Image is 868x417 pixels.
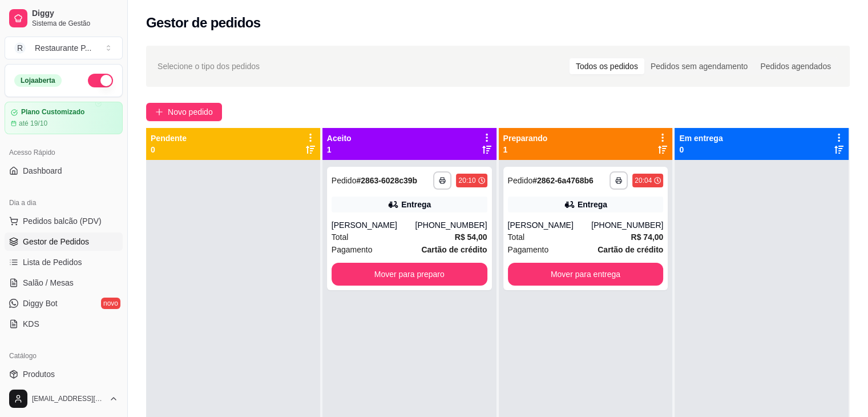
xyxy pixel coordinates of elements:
[754,58,837,74] div: Pedidos agendados
[23,318,39,330] span: KDS
[5,347,123,365] div: Catálogo
[23,298,58,309] span: Diggy Bot
[88,74,113,87] button: Alterar Status
[32,19,118,28] span: Sistema de Gestão
[508,219,592,231] div: [PERSON_NAME]
[679,144,722,155] p: 0
[23,368,55,380] span: Produtos
[508,243,549,256] span: Pagamento
[14,42,26,54] span: R
[23,215,102,227] span: Pedidos balcão (PDV)
[5,102,123,134] a: Plano Customizadoaté 19/10
[332,176,357,185] span: Pedido
[631,232,663,242] strong: R$ 74,00
[151,144,187,155] p: 0
[23,277,74,288] span: Salão / Mesas
[14,74,62,87] div: Loja aberta
[508,263,664,286] button: Mover para entrega
[508,231,525,243] span: Total
[5,143,123,162] div: Acesso Rápido
[597,245,663,254] strong: Cartão de crédito
[146,103,222,121] button: Novo pedido
[5,5,123,32] a: DiggySistema de Gestão
[5,194,123,212] div: Dia a dia
[5,365,123,383] a: Produtos
[532,176,594,185] strong: # 2862-6a4768b6
[455,232,487,242] strong: R$ 54,00
[644,58,754,74] div: Pedidos sem agendamento
[32,9,118,19] span: Diggy
[327,133,352,144] p: Aceito
[5,37,123,59] button: Select a team
[332,243,373,256] span: Pagamento
[35,42,91,54] div: Restaurante P ...
[401,199,431,210] div: Entrega
[421,245,487,254] strong: Cartão de crédito
[327,144,352,155] p: 1
[591,219,663,231] div: [PHONE_NUMBER]
[155,108,163,116] span: plus
[332,231,349,243] span: Total
[415,219,487,231] div: [PHONE_NUMBER]
[503,133,548,144] p: Preparando
[21,108,84,117] article: Plano Customizado
[5,232,123,251] a: Gestor de Pedidos
[503,144,548,155] p: 1
[570,58,644,74] div: Todos os pedidos
[5,385,123,412] button: [EMAIL_ADDRESS][DOMAIN_NAME]
[5,294,123,312] a: Diggy Botnovo
[578,199,607,210] div: Entrega
[458,176,475,185] div: 20:10
[5,212,123,230] button: Pedidos balcão (PDV)
[679,133,722,144] p: Em entrega
[332,263,487,286] button: Mover para preparo
[635,176,652,185] div: 20:04
[5,162,123,180] a: Dashboard
[32,394,104,403] span: [EMAIL_ADDRESS][DOMAIN_NAME]
[332,219,415,231] div: [PERSON_NAME]
[5,315,123,333] a: KDS
[23,165,62,177] span: Dashboard
[168,106,213,118] span: Novo pedido
[5,253,123,271] a: Lista de Pedidos
[508,176,533,185] span: Pedido
[356,176,417,185] strong: # 2863-6028c39b
[23,236,89,247] span: Gestor de Pedidos
[158,60,260,73] span: Selecione o tipo dos pedidos
[151,133,187,144] p: Pendente
[23,256,82,268] span: Lista de Pedidos
[5,274,123,292] a: Salão / Mesas
[146,14,261,32] h2: Gestor de pedidos
[19,119,47,128] article: até 19/10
